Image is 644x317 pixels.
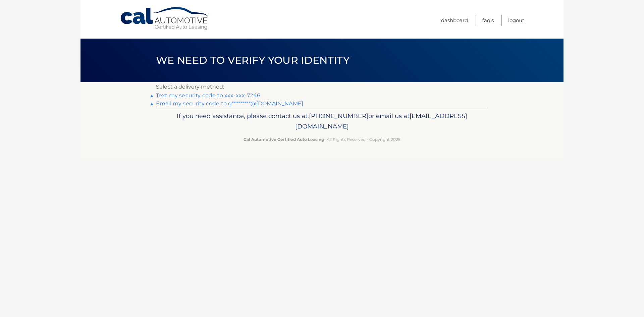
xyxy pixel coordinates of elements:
[156,100,303,107] a: Email my security code to g*********@[DOMAIN_NAME]
[160,136,484,143] p: - All Rights Reserved - Copyright 2025
[441,15,468,26] a: Dashboard
[160,111,484,132] p: If you need assistance, please contact us at: or email us at
[120,7,210,31] a: Cal Automotive
[309,112,368,120] span: [PHONE_NUMBER]
[156,92,260,99] a: Text my security code to xxx-xxx-7246
[244,137,324,142] strong: Cal Automotive Certified Auto Leasing
[156,54,350,66] span: We need to verify your identity
[482,15,494,26] a: FAQ's
[508,15,524,26] a: Logout
[156,82,488,92] p: Select a delivery method:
